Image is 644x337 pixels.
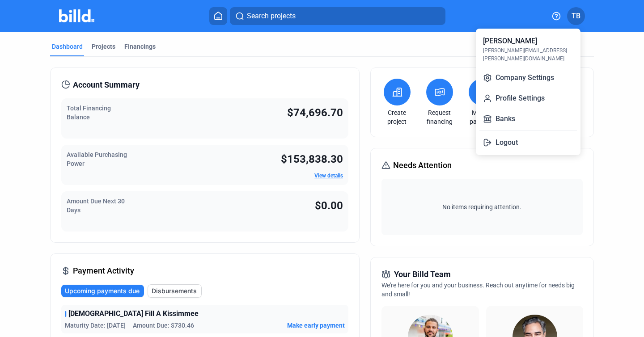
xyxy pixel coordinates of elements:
[479,89,577,107] button: Profile Settings
[483,36,537,46] div: [PERSON_NAME]
[479,69,577,87] button: Company Settings
[479,110,577,128] button: Banks
[479,134,577,152] button: Logout
[483,46,573,63] div: [PERSON_NAME][EMAIL_ADDRESS][PERSON_NAME][DOMAIN_NAME]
